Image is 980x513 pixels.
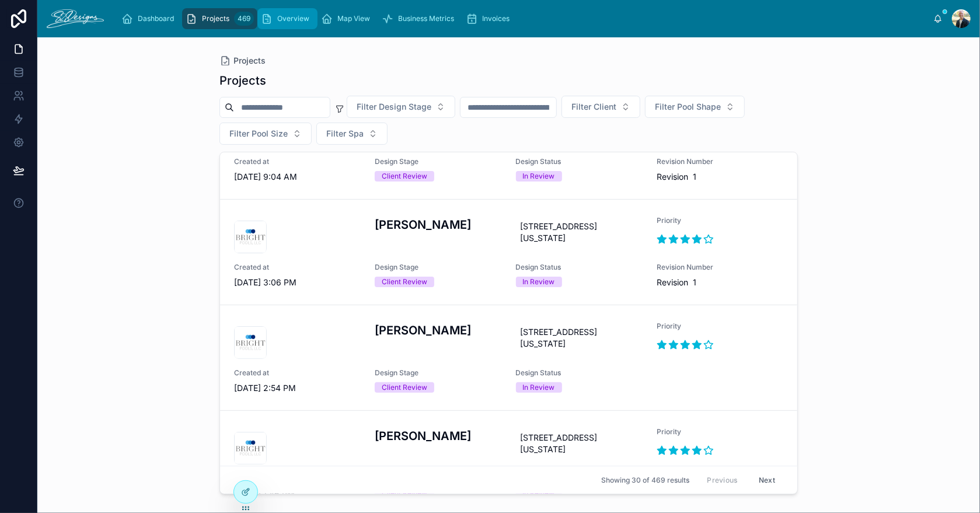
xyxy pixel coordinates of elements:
div: Client Review [382,382,427,393]
span: Priority [657,216,783,225]
span: Projects [202,14,229,23]
a: [PERSON_NAME][STREET_ADDRESS][US_STATE]PriorityCreated at[DATE] 3:06 PMDesign StageClient ReviewD... [220,200,797,305]
a: Projects [219,55,266,67]
span: [DATE] 9:04 AM [234,171,361,183]
h3: [PERSON_NAME] [375,427,501,445]
span: Filter Spa [326,128,364,139]
a: Business Metrics [378,8,462,29]
div: In Review [523,382,555,393]
span: Filter Client [571,101,616,113]
span: Showing 30 of 469 results [601,476,689,485]
span: Filter Pool Shape [655,101,721,113]
a: Invoices [462,8,518,29]
a: [PERSON_NAME][STREET_ADDRESS][US_STATE]PriorityCreated at[DATE] 2:54 PMDesign StageClient ReviewD... [220,305,797,411]
span: Created at [234,157,361,166]
a: Overview [257,8,318,29]
span: Business Metrics [398,14,454,23]
span: Created at [234,368,361,378]
span: Revision Number [657,263,783,272]
span: Invoices [482,14,510,23]
button: Next [751,471,783,489]
button: Select Button [347,96,455,118]
span: Filter Pool Size [229,128,288,139]
span: [STREET_ADDRESS][US_STATE] [521,326,638,350]
a: Map View [318,8,378,29]
h3: [PERSON_NAME] [375,322,501,339]
span: Dashboard [138,14,174,23]
span: Revision 1 [657,171,783,183]
span: Filter Design Stage [357,101,431,113]
span: Revision Number [657,157,783,166]
span: [DATE] 3:06 PM [234,277,361,288]
span: Design Status [516,157,643,166]
button: Select Button [219,123,312,145]
h3: [PERSON_NAME] [375,216,501,233]
button: Select Button [645,96,745,118]
span: Design Stage [375,263,501,272]
img: App logo [47,9,104,28]
div: scrollable content [113,6,933,32]
span: Projects [233,55,266,67]
div: Client Review [382,171,427,182]
div: Client Review [382,277,427,287]
button: Select Button [562,96,640,118]
h1: Projects [219,72,266,89]
span: Priority [657,322,783,331]
span: Priority [657,427,783,437]
span: [DATE] 2:54 PM [234,382,361,394]
span: Design Stage [375,157,501,166]
div: 469 [234,12,254,26]
span: [STREET_ADDRESS][US_STATE] [521,432,638,455]
span: Design Status [516,368,643,378]
a: Dashboard [118,8,182,29]
span: Revision 1 [657,277,783,288]
span: [STREET_ADDRESS][US_STATE] [521,221,638,244]
span: Design Stage [375,368,501,378]
div: In Review [523,171,555,182]
span: Created at [234,263,361,272]
button: Select Button [316,123,388,145]
span: Map View [337,14,370,23]
div: In Review [523,277,555,287]
a: Projects469 [182,8,257,29]
span: Overview [277,14,309,23]
span: Design Status [516,263,643,272]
